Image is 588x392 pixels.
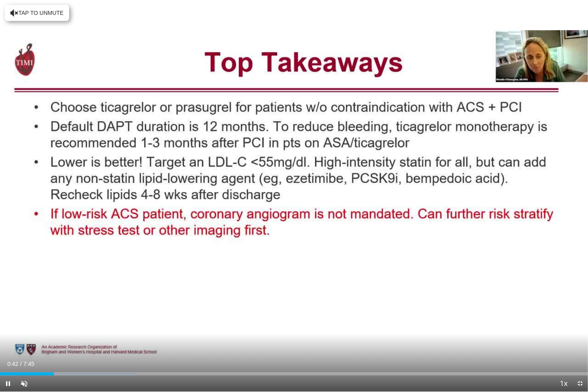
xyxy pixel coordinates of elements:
button: Playback Rate [556,375,572,392]
button: Exit Fullscreen [572,375,588,392]
span: 7:45 [23,361,34,367]
button: Tap to unmute [5,5,69,21]
span: 0:42 [7,361,18,367]
button: Unmute [16,375,32,392]
span: / [20,361,22,367]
